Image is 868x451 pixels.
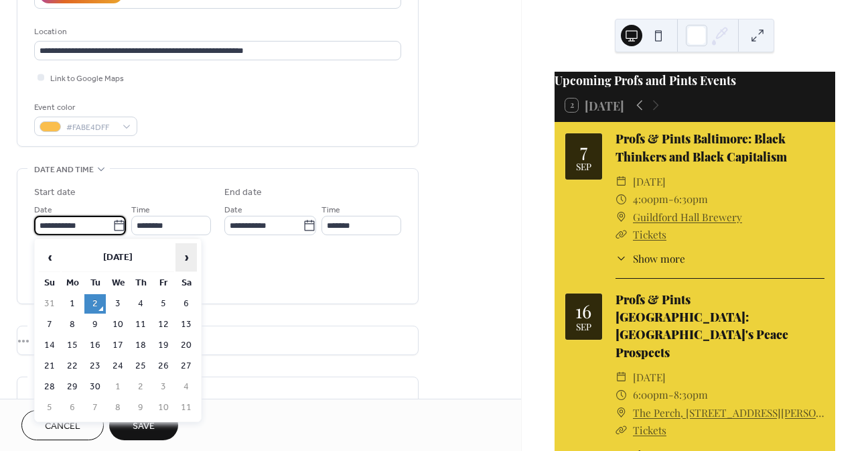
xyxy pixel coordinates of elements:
a: Guildford Hall Brewery [633,208,742,226]
span: [DATE] [633,369,666,386]
td: 7 [39,315,60,334]
td: 22 [62,357,83,376]
th: Tu [84,273,106,293]
td: 25 [130,357,151,376]
span: Cancel [45,420,80,434]
a: The Perch, [STREET_ADDRESS][PERSON_NAME] [633,404,824,422]
td: 3 [153,377,174,397]
td: 11 [175,398,197,417]
div: Sep [576,322,591,332]
td: 24 [107,357,129,376]
td: 19 [153,336,174,355]
td: 29 [62,377,83,397]
th: Sa [175,273,197,293]
span: Time [131,203,150,217]
td: 8 [107,398,129,417]
span: Link to Google Maps [50,72,124,86]
span: Show more [633,251,685,266]
div: ••• [17,326,418,355]
td: 4 [175,377,197,397]
div: ​ [616,251,628,266]
div: ​ [616,190,628,208]
a: Tickets [633,423,666,437]
div: 7 [580,141,587,159]
td: 28 [39,377,60,397]
div: ​ [616,226,628,243]
div: Start date [34,186,76,200]
div: ​ [616,404,628,422]
span: Date [34,203,52,217]
div: Sep [576,162,591,172]
td: 18 [130,336,151,355]
td: 1 [107,377,129,397]
a: Tickets [633,227,666,241]
td: 4 [130,294,151,314]
div: ​ [616,173,628,190]
td: 31 [39,294,60,314]
span: Time [321,203,340,217]
span: [DATE] [633,173,666,190]
td: 2 [130,377,151,397]
td: 6 [175,294,197,314]
td: 7 [84,398,106,417]
div: ​ [616,422,628,439]
button: ​Show more [616,251,685,266]
th: Su [39,273,60,293]
td: 26 [153,357,174,376]
td: 15 [62,336,83,355]
th: Mo [62,273,83,293]
th: [DATE] [62,243,174,272]
td: 11 [130,315,151,334]
button: Save [109,410,178,440]
div: ​ [616,386,628,403]
span: › [176,244,196,271]
td: 5 [153,294,174,314]
td: 5 [39,398,60,417]
div: 16 [575,302,591,320]
div: ​ [616,208,628,226]
div: Event color [34,101,135,115]
span: Save [133,420,155,434]
td: 8 [62,315,83,334]
th: Th [130,273,151,293]
td: 13 [175,315,197,334]
td: 16 [84,336,106,355]
td: 3 [107,294,129,314]
td: 9 [130,398,151,417]
div: ​ [616,369,628,386]
span: - [668,386,674,403]
td: 1 [62,294,83,314]
span: Date and time [34,163,94,177]
span: Date [224,203,242,217]
div: End date [224,186,262,200]
td: 14 [39,336,60,355]
td: 27 [175,357,197,376]
th: Fr [153,273,174,293]
td: 20 [175,336,197,355]
td: 21 [39,357,60,376]
button: Cancel [21,410,104,440]
span: - [668,190,674,208]
span: 8:30pm [674,386,708,403]
td: 30 [84,377,106,397]
span: ‹ [40,244,60,271]
a: Profs & Pints Baltimore: Black Thinkers and Black Capitalism [616,131,787,164]
td: 9 [84,315,106,334]
td: 2 [84,294,106,314]
td: 6 [62,398,83,417]
th: We [107,273,129,293]
span: #FABE4DFF [66,121,116,135]
span: 4:00pm [633,190,668,208]
td: 12 [153,315,174,334]
a: Profs & Pints [GEOGRAPHIC_DATA]: [GEOGRAPHIC_DATA]'s Peace Prospects [616,292,788,360]
div: Upcoming Profs and Pints Events [555,72,835,89]
div: Location [34,25,399,39]
td: 17 [107,336,129,355]
td: 10 [107,315,129,334]
td: 10 [153,398,174,417]
td: 23 [84,357,106,376]
span: 6:30pm [674,190,708,208]
span: 6:00pm [633,386,668,403]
